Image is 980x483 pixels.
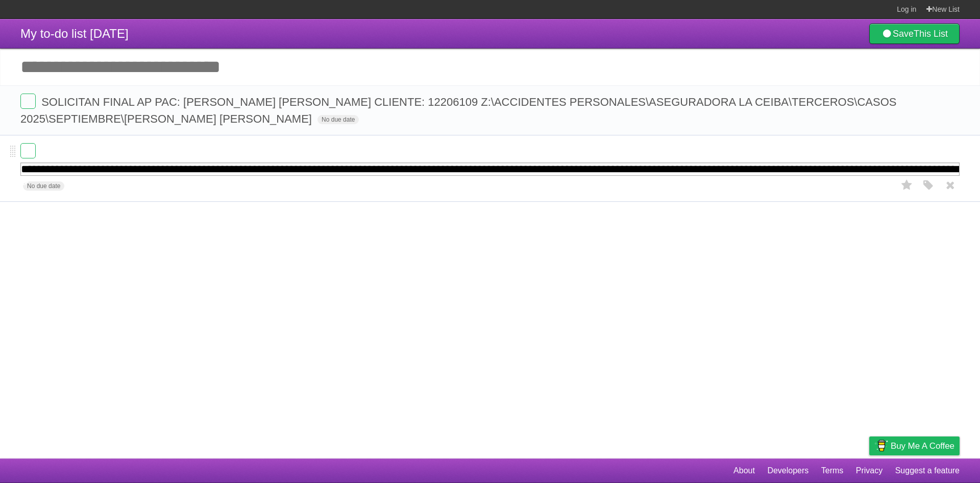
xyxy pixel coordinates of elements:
a: Privacy [856,461,883,480]
span: My to-do list [DATE] [20,27,129,40]
b: This List [914,29,948,39]
label: Star task [897,177,917,194]
span: No due date [317,115,359,124]
img: Buy me a coffee [874,437,888,454]
span: SOLICITAN FINAL AP PAC: [PERSON_NAME] [PERSON_NAME] CLIENTE: 12206109 Z:\ACCIDENTES PERSONALES\AS... [20,96,896,125]
span: No due date [23,181,64,191]
a: Suggest a feature [895,461,960,480]
label: Done [20,143,36,158]
a: Terms [821,461,844,480]
a: About [733,461,755,480]
a: Buy me a coffee [869,436,960,455]
span: Buy me a coffee [891,437,954,455]
a: Developers [767,461,808,480]
label: Done [20,94,36,109]
a: SaveThis List [869,24,960,44]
